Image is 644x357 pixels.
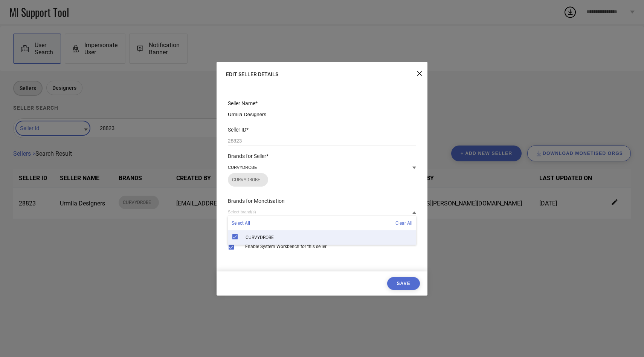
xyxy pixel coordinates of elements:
[226,71,278,77] span: EDIT SELLER DETAILS
[387,277,420,290] button: Save
[228,230,416,245] div: CURVYDROBE
[228,127,416,133] div: Seller ID*
[232,221,250,226] span: Select All
[228,198,416,204] div: Brands for Monetisation
[246,235,274,240] span: CURVYDROBE
[228,110,416,119] input: Add seller name here
[232,177,264,182] span: CURVYDROBE
[228,136,416,146] input: Add seller id here (numbers only)
[228,208,416,216] input: Select brand(s)
[228,153,416,159] div: Brands for Seller*
[245,244,327,249] span: Enable System Workbench for this seller
[395,221,412,226] span: Clear All
[228,100,416,106] div: Seller Name*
